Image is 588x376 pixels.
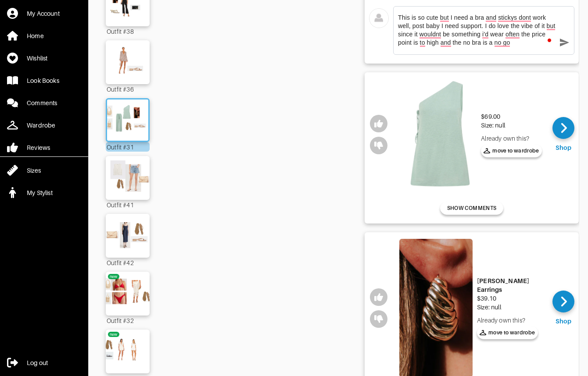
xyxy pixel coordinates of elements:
[106,26,150,36] div: Outfit #38
[27,143,50,152] div: Reviews
[110,332,118,337] div: new
[477,294,546,303] div: $39.10
[481,134,542,143] div: Already own this?
[103,218,153,253] img: Outfit Outfit #42
[27,9,60,18] div: My Account
[447,204,496,212] span: SHOW COMMENTS
[27,32,44,40] div: Home
[369,8,389,28] img: avatar
[106,84,150,94] div: Outfit #36
[103,276,153,311] img: Outfit Outfit #32
[481,144,542,157] button: move to wardrobe
[403,79,477,191] img: 5YN2JpW2PH7EQpd1Tymbfjho
[103,160,153,195] img: Outfit Outfit #41
[481,112,542,121] div: $69.00
[398,14,556,47] textarea: To enrich screen reader interactions, please activate Accessibility in Grammarly extension settings
[103,45,153,80] img: Outfit Outfit #36
[27,121,55,130] div: Wardrobe
[106,200,150,209] div: Outfit #41
[480,329,535,337] span: move to wardrobe
[103,334,153,369] img: Outfit Outfit #37
[440,202,503,215] button: SHOW COMMENTS
[552,291,574,326] a: Shop
[27,358,48,367] div: Log out
[106,258,150,267] div: Outfit #42
[106,142,150,152] div: Outfit #31
[477,277,546,294] div: [PERSON_NAME] Earrings
[27,166,41,175] div: Sizes
[552,117,574,152] a: Shop
[104,104,151,136] img: Outfit Outfit #31
[106,316,150,325] div: Outfit #32
[556,143,571,152] div: Shop
[481,121,542,130] div: Size: null
[477,326,538,339] button: move to wardrobe
[477,303,546,312] div: Size: null
[27,54,47,63] div: Wishlist
[27,99,57,107] div: Comments
[484,147,539,155] span: move to wardrobe
[110,274,118,279] div: new
[477,316,546,325] div: Already own this?
[27,76,59,85] div: Look Books
[556,317,571,326] div: Shop
[27,188,53,197] div: My Stylist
